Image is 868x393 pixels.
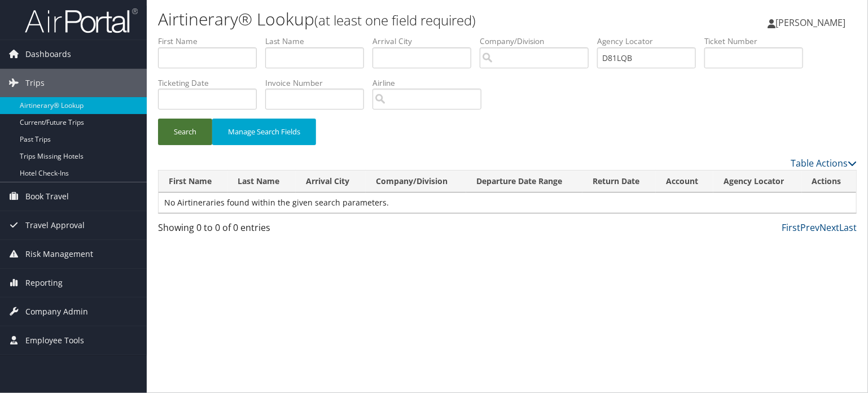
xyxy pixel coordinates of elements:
[582,171,656,193] th: Return Date: activate to sort column ascending
[839,221,857,234] a: Last
[158,36,265,47] label: First Name
[597,36,704,47] label: Agency Locator
[768,6,857,40] a: [PERSON_NAME]
[265,77,372,89] label: Invoice Number
[25,7,138,34] img: airportal-logo.png
[159,193,856,213] td: No Airtineraries found within the given search parameters.
[372,36,480,47] label: Arrival City
[212,119,316,145] button: Manage Search Fields
[25,298,88,326] span: Company Admin
[775,16,845,29] span: [PERSON_NAME]
[25,69,45,97] span: Trips
[158,119,212,145] button: Search
[713,171,802,193] th: Agency Locator: activate to sort column ascending
[802,171,856,193] th: Actions
[25,326,84,355] span: Employee Tools
[228,171,296,193] th: Last Name: activate to sort column ascending
[466,171,582,193] th: Departure Date Range: activate to sort column ascending
[25,240,93,268] span: Risk Management
[656,171,713,193] th: Account: activate to sort column ascending
[819,221,839,234] a: Next
[159,171,228,193] th: First Name: activate to sort column ascending
[782,221,800,234] a: First
[25,269,63,297] span: Reporting
[704,36,812,47] label: Ticket Number
[372,77,490,89] label: Airline
[25,211,85,239] span: Travel Approval
[791,157,857,169] a: Table Actions
[25,40,71,68] span: Dashboards
[366,171,466,193] th: Company/Division
[314,11,476,29] small: (at least one field required)
[158,77,265,89] label: Ticketing Date
[25,182,69,211] span: Book Travel
[158,221,320,240] div: Showing 0 to 0 of 0 entries
[480,36,597,47] label: Company/Division
[158,7,624,31] h1: Airtinerary® Lookup
[800,221,819,234] a: Prev
[296,171,366,193] th: Arrival City: activate to sort column ascending
[265,36,372,47] label: Last Name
